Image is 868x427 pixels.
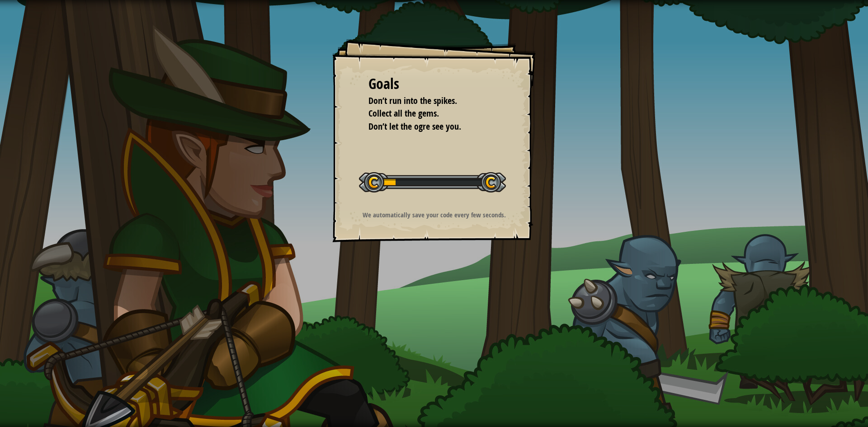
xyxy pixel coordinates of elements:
[368,107,439,119] span: Collect all the gems.
[357,120,497,133] li: Don’t let the ogre see you.
[368,120,461,132] span: Don’t let the ogre see you.
[357,94,497,108] li: Don’t run into the spikes.
[368,94,457,107] span: Don’t run into the spikes.
[344,210,525,220] p: We automatically save your code every few seconds.
[368,74,500,94] div: Goals
[357,107,497,120] li: Collect all the gems.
